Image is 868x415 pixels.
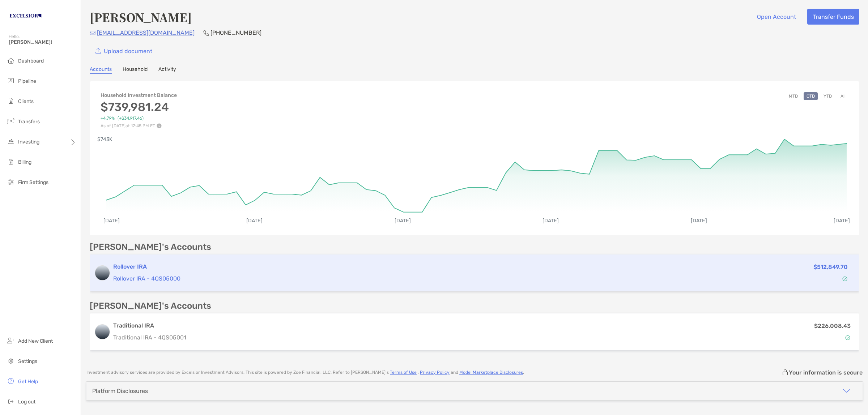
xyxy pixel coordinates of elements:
[842,386,851,395] img: icon arrow
[834,218,850,224] text: [DATE]
[113,274,712,283] p: Rollover IRA - 4QS05000
[101,123,177,128] p: As of [DATE] at 12:45 PM ET
[97,28,195,37] p: [EMAIL_ADDRESS][DOMAIN_NAME]
[118,116,144,121] span: ( +$34,917.46 )
[97,136,112,142] text: $743K
[18,139,39,145] span: Investing
[90,301,211,311] p: [PERSON_NAME]'s Accounts
[691,218,707,224] text: [DATE]
[18,98,34,104] span: Clients
[390,370,417,375] a: Terms of Use
[7,336,15,345] img: add_new_client icon
[113,321,186,330] h3: Traditional IRA
[821,92,835,100] button: YTD
[420,370,450,375] a: Privacy Policy
[7,97,15,105] img: clients icon
[813,262,848,271] p: $512,849.70
[101,92,177,98] h4: Household Investment Balance
[18,338,53,344] span: Add New Client
[92,388,148,394] div: Platform Disclosures
[246,218,263,224] text: [DATE]
[9,3,42,29] img: Zoe Logo
[842,276,847,281] img: Account Status icon
[18,119,40,125] span: Transfers
[838,92,848,100] button: All
[90,66,112,74] a: Accounts
[158,66,176,74] a: Activity
[807,9,859,25] button: Transfer Funds
[7,56,15,65] img: dashboard icon
[395,218,411,224] text: [DATE]
[18,179,48,185] span: Firm Settings
[103,218,120,224] text: [DATE]
[95,325,110,339] img: logo account
[786,92,801,100] button: MTD
[86,370,524,375] p: Investment advisory services are provided by Excelsior Investment Advisors . This site is powered...
[210,28,261,37] p: [PHONE_NUMBER]
[542,218,559,224] text: [DATE]
[101,116,115,121] span: +4.79%
[18,58,44,64] span: Dashboard
[7,117,15,125] img: transfers icon
[113,333,186,342] p: Traditional IRA - 4QS05001
[7,177,15,186] img: firm-settings icon
[157,123,162,128] img: Performance Info
[7,76,15,85] img: pipeline icon
[90,9,192,25] h4: [PERSON_NAME]
[18,358,37,364] span: Settings
[7,137,15,146] img: investing icon
[18,399,35,405] span: Log out
[113,262,712,271] h3: Rollover IRA
[90,243,211,252] p: [PERSON_NAME]'s Accounts
[789,369,863,376] p: Your information is secure
[7,157,15,166] img: billing icon
[814,321,851,330] p: $226,008.43
[9,39,76,45] span: [PERSON_NAME]!
[459,370,523,375] a: Model Marketplace Disclosures
[95,48,101,54] img: button icon
[123,66,148,74] a: Household
[751,9,801,25] button: Open Account
[845,335,850,340] img: Account Status icon
[18,159,31,165] span: Billing
[90,43,158,59] a: Upload document
[203,30,209,36] img: Phone Icon
[7,377,15,385] img: get-help icon
[7,397,15,406] img: logout icon
[804,92,818,100] button: QTD
[7,356,15,365] img: settings icon
[18,78,36,84] span: Pipeline
[18,378,38,385] span: Get Help
[95,266,110,280] img: logo account
[90,31,95,35] img: Email Icon
[101,100,177,114] h3: $739,981.24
